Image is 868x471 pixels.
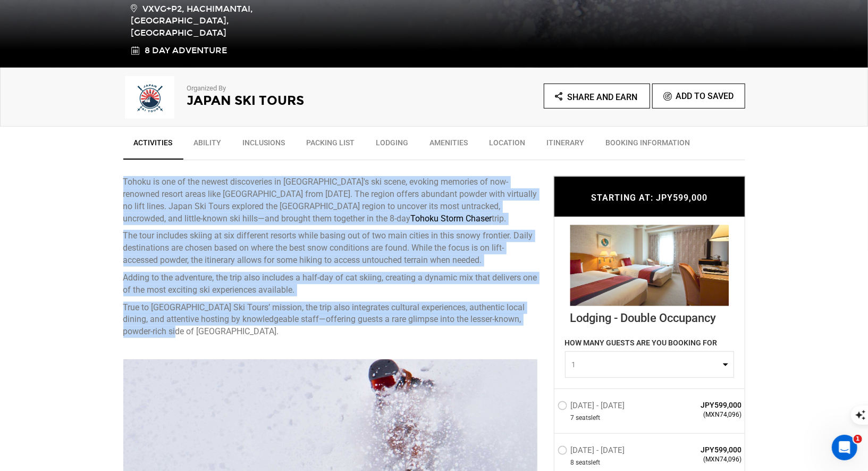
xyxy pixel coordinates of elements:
h2: Japan Ski Tours [187,94,405,108]
button: 1 [565,351,734,378]
a: Lodging [366,132,419,159]
span: s [588,414,592,423]
span: Share and Earn [567,92,637,102]
span: JPY599,000 [665,444,742,455]
span: STARTING AT: JPY599,000 [591,193,707,203]
span: 8 [571,458,575,467]
span: s [588,458,592,467]
span: (MXN74,096) [665,410,742,419]
strong: Tohoku Storm Chaser [411,213,492,224]
img: b94d3dee0bcc0154e69e3cc0b0b0eff8.jpg [570,225,729,305]
div: Lodging - Double Occupancy [570,305,729,326]
span: seat left [576,458,601,467]
p: The tour includes skiing at six different resorts while basing out of two main cities in this sno... [123,230,538,267]
p: Tohoku is one of the newest discoveries in [GEOGRAPHIC_DATA]'s ski scene, evoking memories of now... [123,176,538,225]
span: Add To Saved [676,91,734,101]
span: 7 [571,414,575,423]
span: VXVG+P2, Hachimantai, [GEOGRAPHIC_DATA], [GEOGRAPHIC_DATA] [131,2,283,40]
label: [DATE] - [DATE] [558,401,628,414]
a: Location [479,132,536,159]
a: Amenities [419,132,479,159]
label: [DATE] - [DATE] [558,445,628,458]
a: Activities [123,132,183,160]
span: 1 [572,359,720,370]
a: Inclusions [232,132,296,159]
a: Packing List [296,132,366,159]
p: Organized By [187,84,405,94]
p: Adding to the adventure, the trip also includes a half-day of cat skiing, creating a dynamic mix ... [123,272,538,296]
a: Itinerary [536,132,595,159]
label: HOW MANY GUESTS ARE YOU BOOKING FOR [565,337,718,351]
a: Ability [183,132,232,159]
p: True to [GEOGRAPHIC_DATA] Ski Tours’ mission, the trip also integrates cultural experiences, auth... [123,302,538,338]
img: f70ec555913a46bce1748618043a7c2a.png [123,76,176,119]
span: seat left [576,414,601,423]
span: JPY599,000 [665,400,742,410]
span: (MXN74,096) [665,455,742,464]
span: 8 Day Adventure [145,45,227,57]
a: BOOKING INFORMATION [595,132,701,159]
iframe: Intercom live chat [832,435,857,460]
